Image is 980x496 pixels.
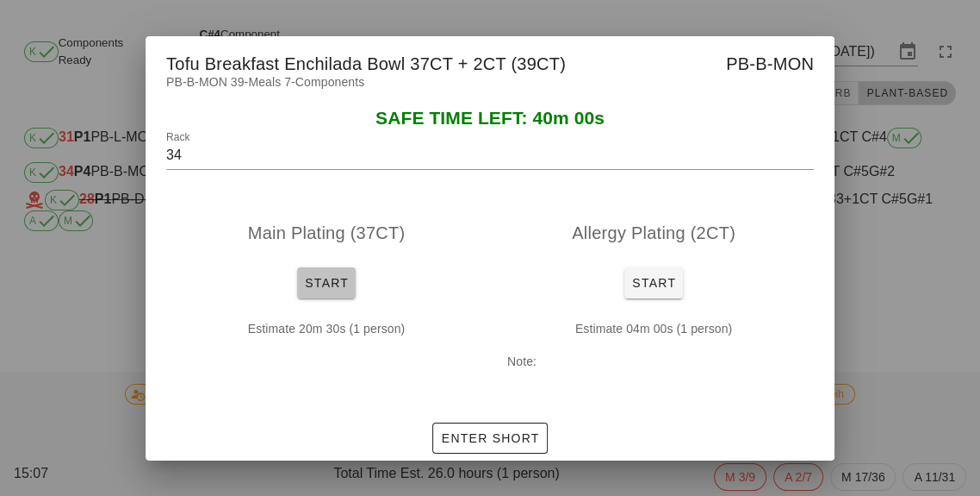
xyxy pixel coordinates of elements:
div: Main Plating (37CT) [166,205,487,261]
p: Note: [507,352,800,371]
p: Estimate 20m 30s (1 person) [180,319,473,338]
button: Start [297,267,356,298]
label: Rack [166,131,189,144]
button: Enter Short [432,423,547,454]
span: Enter Short [440,431,539,445]
div: Tofu Breakfast Enchilada Bowl 37CT + 2CT (39CT) [146,36,834,86]
span: Start [304,276,349,290]
span: Start [631,276,676,290]
button: Start [624,267,683,298]
div: PB-B-MON 39-Meals 7-Components [146,72,834,109]
span: SAFE TIME LEFT: 40m 00s [375,108,605,128]
span: PB-B-MON [726,50,814,78]
div: Allergy Plating (2CT) [493,205,814,261]
p: Estimate 04m 00s (1 person) [507,319,800,338]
